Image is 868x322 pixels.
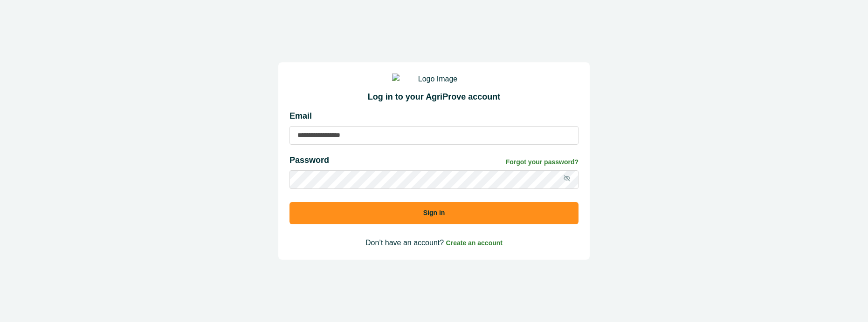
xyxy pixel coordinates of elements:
[289,237,579,248] p: Don’t have an account?
[289,92,579,102] h2: Log in to your AgriProve account
[289,110,579,122] p: Email
[392,74,476,85] img: Logo Image
[289,154,329,167] p: Password
[446,239,503,247] a: Create an account
[506,157,579,167] a: Forgot your password?
[289,202,579,224] button: Sign in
